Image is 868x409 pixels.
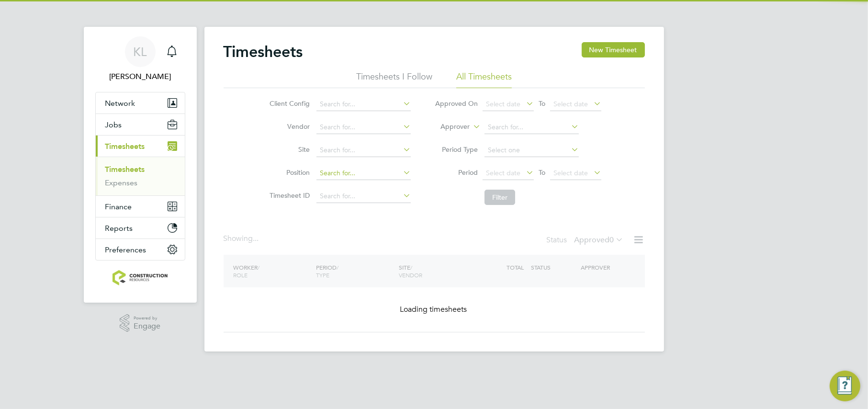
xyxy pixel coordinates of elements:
label: Period Type [435,145,478,154]
button: Timesheets [96,136,185,157]
button: Preferences [96,239,185,260]
label: Client Config [267,99,310,108]
button: Filter [485,190,515,205]
button: Engage Resource Center [830,371,860,401]
a: Timesheets [105,165,145,174]
label: Approved [575,235,624,245]
span: ... [253,234,259,243]
span: Select date [553,100,588,108]
span: Select date [553,169,588,177]
a: Go to home page [95,270,185,285]
button: Finance [96,196,185,217]
label: Approved On [435,99,478,108]
a: Expenses [105,178,138,187]
span: Select date [486,100,520,108]
input: Search for... [316,121,411,134]
input: Search for... [316,190,411,203]
span: Kate Lomax [95,71,185,82]
span: Network [105,99,135,108]
li: Timesheets I Follow [356,71,432,88]
button: New Timesheet [582,42,645,57]
span: Preferences [105,245,147,254]
a: Powered byEngage [120,314,160,332]
button: Network [96,92,185,114]
a: KL[PERSON_NAME] [95,36,185,82]
label: Period [435,168,478,177]
input: Search for... [316,98,411,111]
button: Jobs [96,114,185,135]
div: Timesheets [96,157,185,195]
img: construction-resources-logo-retina.png [113,270,168,285]
label: Site [267,145,310,154]
span: 0 [610,235,614,245]
div: Status [547,234,626,247]
h2: Timesheets [224,42,303,61]
span: Reports [105,224,133,233]
input: Search for... [316,144,411,157]
input: Search for... [316,167,411,180]
li: All Timesheets [456,71,512,88]
span: To [536,166,548,179]
span: Engage [134,322,160,330]
span: Powered by [134,314,160,322]
span: KL [134,45,147,58]
label: Vendor [267,122,310,131]
span: Finance [105,202,132,211]
label: Timesheet ID [267,191,310,200]
input: Search for... [485,121,579,134]
nav: Main navigation [84,27,197,303]
input: Select one [485,144,579,157]
button: Reports [96,217,185,239]
label: Approver [427,122,470,132]
span: Timesheets [105,142,145,151]
div: Showing [224,234,261,244]
span: Select date [486,169,520,177]
span: To [536,97,548,110]
span: Jobs [105,120,122,129]
label: Position [267,168,310,177]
